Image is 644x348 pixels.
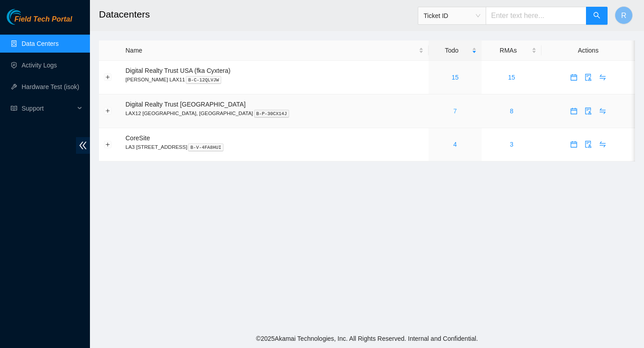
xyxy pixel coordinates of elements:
button: Expand row [104,74,112,81]
a: Hardware Test (isok) [22,83,79,90]
a: Akamai TechnologiesField Tech Portal [7,16,72,28]
kbd: B-P-30CX14J [254,110,290,118]
button: Expand row [104,107,112,115]
p: LA3 [STREET_ADDRESS] [125,143,424,151]
button: audit [581,137,595,152]
button: calendar [567,104,581,118]
kbd: B-V-4FA8HUI [188,143,224,152]
kbd: B-C-12QLVJW [186,76,221,84]
span: Digital Realty Trust [GEOGRAPHIC_DATA] [125,101,246,108]
a: calendar [567,141,581,148]
button: swap [595,70,610,85]
a: audit [581,74,595,81]
span: Ticket ID [424,9,480,22]
a: swap [595,141,610,148]
p: [PERSON_NAME] LAX11 [125,76,424,84]
button: calendar [567,137,581,152]
a: audit [581,107,595,115]
button: swap [595,137,610,152]
span: read [11,105,17,112]
button: swap [595,104,610,118]
span: search [593,12,600,20]
a: swap [595,107,610,115]
a: 4 [453,141,457,148]
span: audit [581,107,595,115]
span: R [621,10,626,21]
a: 15 [508,74,515,81]
a: audit [581,141,595,148]
span: audit [581,74,595,81]
img: Akamai Technologies [7,9,45,25]
button: R [615,6,633,24]
a: Activity Logs [22,62,57,69]
a: 3 [510,141,514,148]
footer: © 2025 Akamai Technologies, Inc. All Rights Reserved. Internal and Confidential. [90,329,644,348]
span: swap [596,74,609,81]
input: Enter text here... [486,7,586,25]
a: calendar [567,74,581,81]
p: LAX12 [GEOGRAPHIC_DATA], [GEOGRAPHIC_DATA] [125,109,424,117]
button: search [586,7,608,25]
button: audit [581,104,595,118]
a: Data Centers [22,40,58,47]
a: 8 [510,107,514,115]
a: calendar [567,107,581,115]
span: audit [581,141,595,148]
span: Digital Realty Trust USA (fka Cyxtera) [125,67,230,74]
th: Actions [541,40,635,61]
span: swap [596,107,609,115]
a: swap [595,74,610,81]
button: calendar [567,70,581,85]
span: double-left [76,137,90,154]
button: audit [581,70,595,85]
span: Support [22,99,75,117]
a: 15 [452,74,459,81]
a: 7 [453,107,457,115]
button: Expand row [104,141,112,148]
span: swap [596,141,609,148]
span: Field Tech Portal [14,15,72,24]
span: CoreSite [125,134,150,142]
